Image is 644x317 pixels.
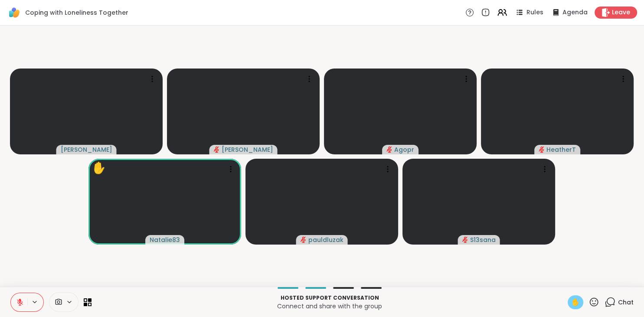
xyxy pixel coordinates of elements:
[97,302,562,310] p: Connect and share with the group
[301,237,307,243] span: audio-muted
[539,147,545,153] span: audio-muted
[61,145,112,154] span: [PERSON_NAME]
[618,298,634,307] span: Chat
[7,5,22,20] img: ShareWell Logomark
[92,160,106,176] div: ✋
[612,8,630,17] span: Leave
[571,297,580,307] span: ✋
[25,8,128,17] span: Coping with Loneliness Together
[214,147,220,153] span: audio-muted
[150,235,180,244] span: Natalie83
[462,237,468,243] span: audio-muted
[562,8,588,17] span: Agenda
[97,294,562,302] p: Hosted support conversation
[386,147,392,153] span: audio-muted
[308,235,343,244] span: pauldluzak
[470,235,496,244] span: S13sana
[546,145,576,154] span: HeatherT
[394,145,414,154] span: Agopr
[222,145,273,154] span: [PERSON_NAME]
[526,8,543,17] span: Rules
